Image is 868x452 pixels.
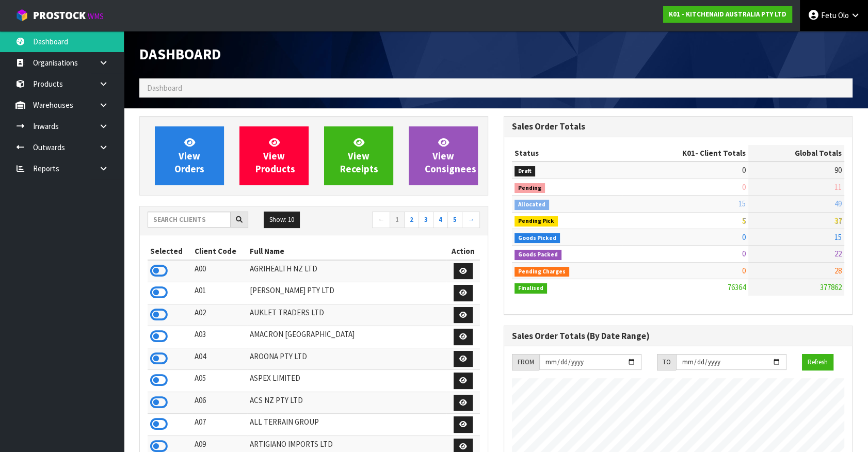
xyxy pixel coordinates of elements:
th: Action [446,243,480,260]
span: 377862 [820,282,842,292]
a: ← [372,212,390,228]
span: Finalised [515,283,547,294]
a: 3 [419,212,433,228]
button: Show: 10 [264,212,300,228]
a: K01 - KITCHENAID AUSTRALIA PTY LTD [663,6,792,23]
span: Goods Packed [515,250,561,260]
th: Status [512,145,622,162]
span: View Orders [174,136,204,175]
span: 0 [742,266,746,276]
td: AUKLET TRADERS LTD [247,304,446,326]
span: Allocated [515,200,549,210]
a: ViewProducts [239,126,309,185]
h3: Sales Order Totals (By Date Range) [512,331,844,341]
a: 5 [447,212,462,228]
strong: K01 - KITCHENAID AUSTRALIA PTY LTD [669,10,786,19]
td: AROONA PTY LTD [247,348,446,370]
span: 49 [834,199,842,208]
span: 0 [742,182,746,192]
span: 15 [834,232,842,242]
a: → [462,212,480,228]
td: A01 [192,282,247,304]
img: cube-alt.png [15,9,28,22]
td: ASPEX LIMITED [247,370,446,392]
span: 5 [742,216,746,225]
div: TO [657,354,676,370]
span: 22 [834,249,842,259]
span: 90 [834,165,842,175]
span: ProStock [33,9,86,22]
span: 76364 [728,282,746,292]
span: 28 [834,266,842,276]
span: Dashboard [139,45,221,63]
span: 0 [742,249,746,259]
a: 1 [390,212,405,228]
td: A00 [192,260,247,282]
small: WMS [88,11,104,21]
span: 11 [834,182,842,192]
span: K01 [682,148,695,158]
td: A07 [192,414,247,436]
td: ACS NZ PTY LTD [247,392,446,414]
th: Full Name [247,243,446,260]
nav: Page navigation [322,212,480,230]
span: View Products [255,136,295,175]
td: ALL TERRAIN GROUP [247,414,446,436]
a: ViewConsignees [409,126,478,185]
span: View Consignees [425,136,476,175]
th: - Client Totals [622,145,748,162]
td: AMACRON [GEOGRAPHIC_DATA] [247,326,446,348]
th: Selected [148,243,192,260]
span: 0 [742,232,746,242]
span: Pending Pick [515,216,558,227]
a: 2 [404,212,419,228]
td: A02 [192,304,247,326]
th: Client Code [192,243,247,260]
a: ViewReceipts [324,126,393,185]
h3: Sales Order Totals [512,122,844,132]
td: A04 [192,348,247,370]
span: 0 [742,165,746,175]
th: Global Totals [748,145,844,162]
td: A06 [192,392,247,414]
a: ViewOrders [155,126,224,185]
span: Pending [515,183,545,193]
span: Draft [515,166,535,176]
span: Fetu [821,10,837,20]
span: Dashboard [147,83,182,93]
td: A03 [192,326,247,348]
td: A05 [192,370,247,392]
span: Olo [838,10,849,20]
span: Goods Picked [515,233,560,244]
button: Refresh [802,354,833,370]
span: 37 [834,216,842,225]
span: 15 [738,199,746,208]
span: View Receipts [340,136,378,175]
a: 4 [433,212,448,228]
input: Search clients [148,212,231,228]
td: [PERSON_NAME] PTY LTD [247,282,446,304]
td: AGRIHEALTH NZ LTD [247,260,446,282]
span: Pending Charges [515,267,569,277]
div: FROM [512,354,539,370]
